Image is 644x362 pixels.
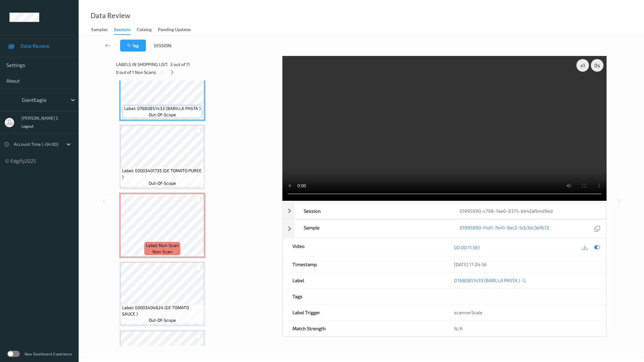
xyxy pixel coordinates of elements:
span: Label: Non-Scan [146,242,179,249]
div: N/A [445,321,606,336]
div: Label [283,272,444,288]
span: 3 out of 11 [170,61,190,68]
a: Catalog [137,25,158,34]
a: Sessions [114,25,137,35]
div: Samples [91,26,108,34]
div: Catalog [137,26,152,34]
div: [DATE] 17:24:56 [454,261,597,267]
span: out-of-scope [149,317,176,323]
div: Match Strength [283,321,444,336]
a: Samples [91,25,114,34]
div: Label Trigger [283,304,444,320]
div: Tags [283,288,444,304]
div: Session01995990-c798-7ee0-9375-bb42afb4d9ed [283,203,606,219]
a: 00:00:11.561 [454,244,480,250]
div: scannerScale [445,304,606,320]
div: Data Review [91,13,130,19]
div: Pending Updates [158,26,191,34]
div: Timestamp [283,256,444,272]
div: 0 out of 1 Non Scans [116,68,278,76]
span: out-of-scope [149,180,176,186]
button: Tag [120,40,146,52]
div: 01995990-c798-7ee0-9375-bb42afb4d9ed [450,203,606,219]
span: non-scan [153,249,172,255]
div: Session [294,203,450,219]
a: Pending Updates [158,25,197,34]
div: Sample01995990-f4d1-7b41-9ec2-5cb3dc3ef672 [283,219,606,238]
span: Label: 03003404624 (GE TOMATO SAUCE ) [122,304,203,317]
span: Session: [154,42,172,49]
div: 0 s [591,59,603,72]
a: 01995990-f4d1-7b41-9ec2-5cb3dc3ef672 [460,224,549,233]
span: Label: 07680851433 (BARILLA PASTA ) [124,105,201,112]
div: Sample [294,220,450,238]
div: Video [283,238,444,256]
span: Label: 03003401735 (GE TOMATO PUREE ) [122,167,203,180]
div: Sessions [114,26,130,35]
span: out-of-scope [149,112,176,118]
span: Labels in shopping list: [116,61,168,68]
a: 07680851433 (BARILLA PASTA ) [454,277,520,283]
div: x 1 [576,59,589,72]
